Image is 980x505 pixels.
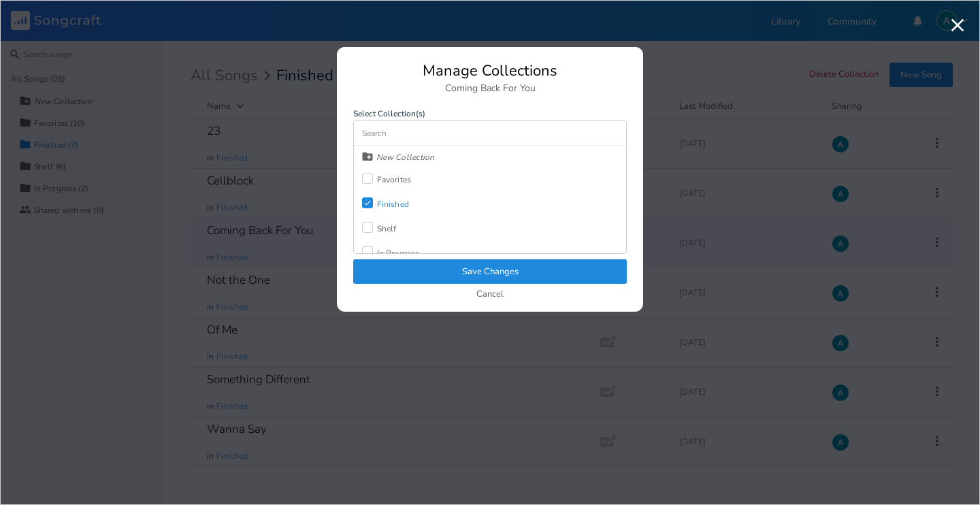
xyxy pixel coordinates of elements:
[377,200,409,208] div: Finished
[476,289,504,301] button: Cancel
[353,110,627,118] label: Select Collection(s)
[354,121,626,146] input: Search
[377,225,397,233] div: Shelf
[377,249,419,257] div: In Progress
[353,63,627,78] div: Manage Collections
[353,84,627,93] div: Coming Back For You
[353,259,627,284] button: Save Changes
[376,153,434,161] div: New Collection
[377,176,411,184] div: Favorites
